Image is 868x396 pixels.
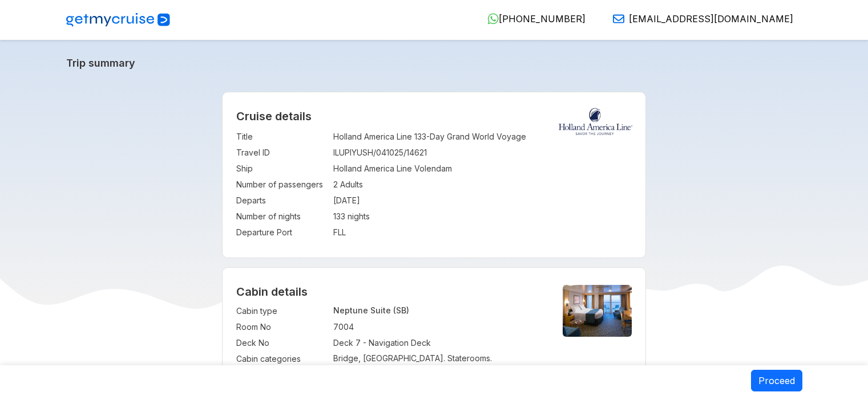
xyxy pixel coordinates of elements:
td: Room No [236,319,328,335]
p: Bridge, [GEOGRAPHIC_DATA]. Staterooms. [333,353,543,363]
td: : [328,209,333,224]
a: [PHONE_NUMBER] [478,13,586,25]
button: Proceed [751,370,802,391]
td: : [328,193,333,209]
td: : [328,129,333,145]
td: Title [236,129,328,145]
td: : [328,319,333,335]
td: 7004 [333,319,543,335]
img: Email [613,13,624,25]
td: Number of nights [236,209,328,224]
td: : [328,161,333,177]
td: Departure Port [236,224,328,240]
td: Departs [236,193,328,209]
td: Deck 7 - Navigation Deck [333,335,543,351]
span: [PHONE_NUMBER] [499,13,586,25]
td: Cabin type [236,303,328,319]
td: Cabin categories [236,351,328,367]
p: Neptune Suite [333,305,543,315]
td: Holland America Line Volendam [333,161,632,177]
td: : [328,145,333,161]
h4: Cabin details [236,285,632,299]
td: : [328,351,333,367]
td: : [328,303,333,319]
span: (SB) [393,305,409,315]
td: : [328,177,333,193]
td: FLL [333,224,632,240]
img: WhatsApp [487,13,499,25]
h2: Cruise details [236,109,632,123]
td: ILUPIYUSH/041025/14621 [333,145,632,161]
td: : [328,335,333,351]
td: Number of passengers [236,177,328,193]
td: 2 Adults [333,177,632,193]
a: [EMAIL_ADDRESS][DOMAIN_NAME] [604,13,793,25]
span: [EMAIL_ADDRESS][DOMAIN_NAME] [629,13,793,25]
td: Deck No [236,335,328,351]
a: Trip summary [66,57,802,69]
td: Ship [236,161,328,177]
td: : [328,224,333,240]
td: Holland America Line 133-Day Grand World Voyage [333,129,632,145]
td: Travel ID [236,145,328,161]
td: [DATE] [333,193,632,209]
td: 133 nights [333,209,632,224]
